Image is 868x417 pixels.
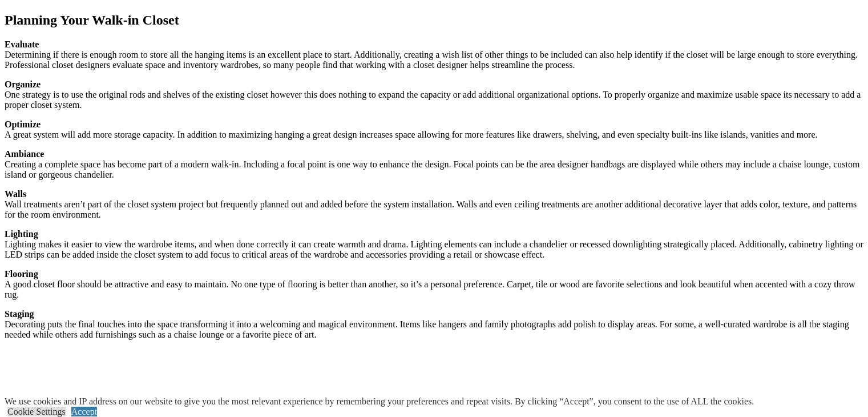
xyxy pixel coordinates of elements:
a: Cookie Settings [7,407,66,416]
strong: Lighting [5,229,38,239]
h2: Planning Your Walk-in Closet [5,13,863,28]
strong: Ambiance [5,149,44,159]
strong: Staging [5,309,34,319]
p: Decorating puts the final touches into the space transforming it into a welcoming and magical env... [5,309,863,340]
strong: Evaluate [5,39,39,49]
div: We use cookies and IP address on our website to give you the most relevant experience by remember... [5,396,754,407]
strong: Walls [5,189,26,199]
p: A great system will add more storage capacity. In addition to maximizing hanging a great design i... [5,119,863,140]
a: Accept [71,407,97,416]
p: Lighting makes it easier to view the wardrobe items, and when done correctly it can create warmth... [5,229,863,260]
p: A good closet floor should be attractive and easy to maintain. No one type of flooring is better ... [5,269,863,300]
p: One strategy is to use the original rods and shelves of the existing closet however this does not... [5,79,863,110]
strong: Organize [5,79,41,89]
p: Wall treatments aren’t part of the closet system project but frequently planned out and added bef... [5,189,863,220]
p: Determining if there is enough room to store all the hanging items is an excellent place to start... [5,39,863,70]
strong: Optimize [5,119,41,129]
p: Creating a complete space has become part of a modern walk-in. Including a focal point is one way... [5,149,863,180]
strong: Flooring [5,269,38,279]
